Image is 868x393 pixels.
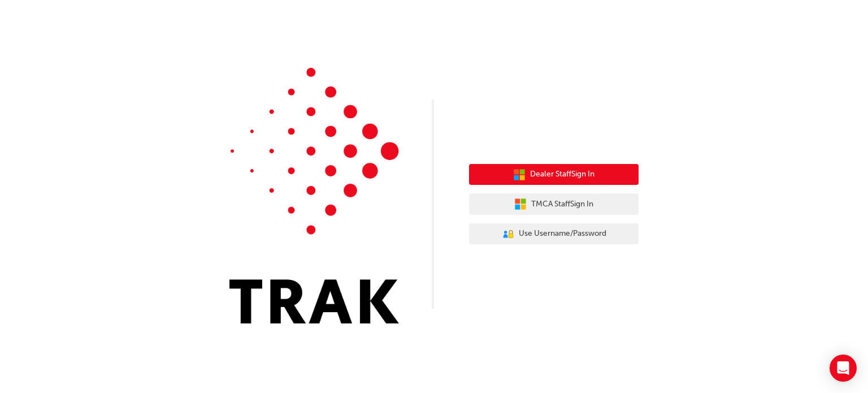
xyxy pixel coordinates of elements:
[469,193,639,215] button: TMCA StaffSign In
[519,227,606,240] span: Use Username/Password
[469,164,639,185] button: Dealer StaffSign In
[531,198,593,211] span: TMCA Staff Sign In
[530,168,594,181] span: Dealer Staff Sign In
[830,355,857,382] div: Open Intercom Messenger
[469,223,639,245] button: Use Username/Password
[229,68,399,323] img: Trak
